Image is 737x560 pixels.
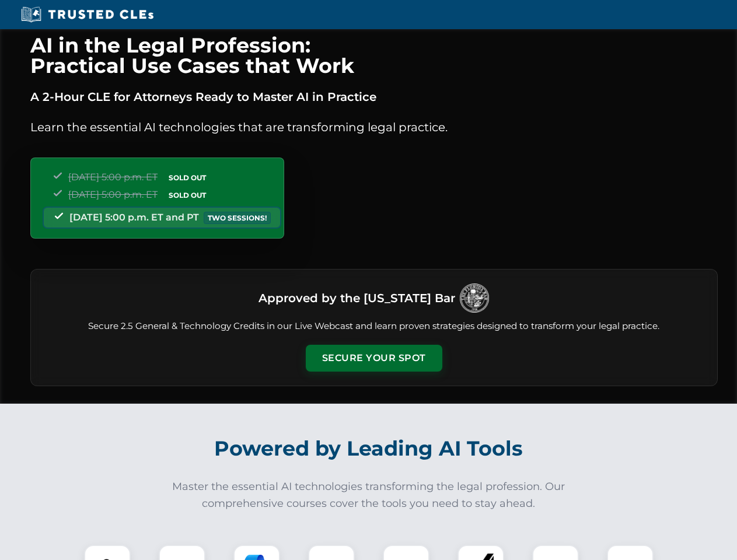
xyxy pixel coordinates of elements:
h1: AI in the Legal Profession: Practical Use Cases that Work [30,35,718,76]
img: Trusted CLEs [18,6,157,23]
span: SOLD OUT [165,189,210,201]
span: [DATE] 5:00 p.m. ET [68,189,158,200]
p: Learn the essential AI technologies that are transforming legal practice. [30,118,718,136]
img: Logo [460,283,489,313]
h3: Approved by the [US_STATE] Bar [259,288,455,309]
p: Master the essential AI technologies transforming the legal profession. Our comprehensive courses... [165,478,573,512]
p: Secure 2.5 General & Technology Credits in our Live Webcast and learn proven strategies designed ... [45,320,703,333]
span: [DATE] 5:00 p.m. ET [68,171,158,183]
p: A 2-Hour CLE for Attorneys Ready to Master AI in Practice [30,87,718,106]
span: SOLD OUT [165,171,210,184]
h2: Powered by Leading AI Tools [46,428,692,469]
button: Secure Your Spot [306,345,442,372]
